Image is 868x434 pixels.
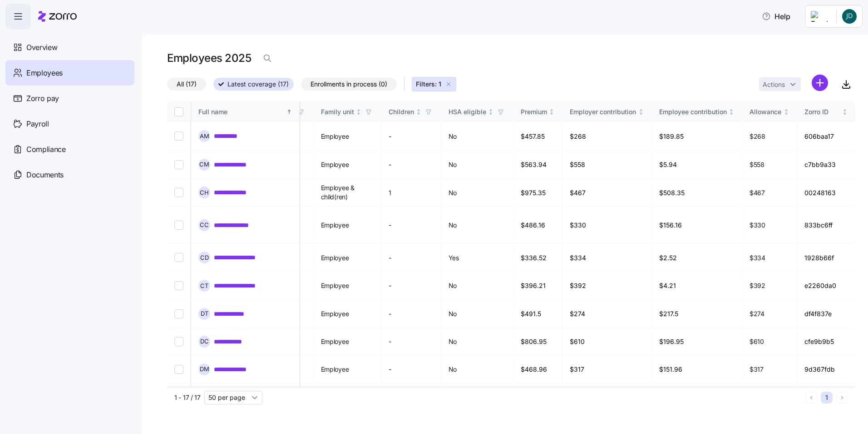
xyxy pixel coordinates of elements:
td: $486.16 [513,207,563,244]
th: Employee contributionNot sorted [652,101,743,122]
input: Select record 2 [174,160,183,169]
th: HSA eligibleNot sorted [441,101,513,122]
td: $4.21 [652,272,743,300]
span: No [449,188,457,197]
input: Select record 4 [174,221,183,230]
td: 606baa17 [797,122,855,151]
span: 1 - 17 / 17 [174,393,201,402]
button: Help [755,7,798,25]
div: Full name [198,107,285,117]
td: $268 [562,122,652,151]
td: $579.89 [513,384,563,412]
div: Not sorted [728,109,735,115]
a: Zorro pay [5,86,134,111]
td: - [381,328,441,356]
span: $274 [750,309,764,318]
span: D M [200,366,209,372]
span: Zorro pay [26,93,59,104]
input: Select record 3 [174,188,183,197]
div: Zorro ID [804,107,840,117]
td: $610 [562,328,652,356]
button: Actions [759,77,801,91]
a: Overview [5,35,134,60]
td: $392 [562,272,652,300]
span: Actions [763,81,785,88]
span: Employee [321,309,349,318]
span: Payroll [26,118,49,130]
span: $330 [750,221,765,230]
input: Select record 7 [174,309,183,318]
span: Filters: 1 [416,80,441,89]
span: C M [199,161,209,167]
span: Employee [321,132,349,141]
td: $396.21 [513,272,563,300]
td: ea9217dc [797,384,855,412]
div: Not sorted [488,109,494,115]
div: Not sorted [638,109,644,115]
td: $508.35 [652,179,743,207]
span: D C [200,338,209,344]
th: PremiumNot sorted [513,101,563,122]
span: $558 [750,160,764,169]
button: Next page [836,392,848,404]
td: $156.16 [652,207,743,244]
input: Select record 6 [174,281,183,290]
span: Employee [321,365,349,374]
td: $491.5 [513,300,563,328]
a: Payroll [5,111,134,136]
td: $334 [562,244,652,272]
td: - [381,151,441,179]
td: $5.94 [652,151,743,179]
div: Allowance [750,107,781,117]
td: $2.52 [652,244,743,272]
td: $196.95 [652,328,743,356]
span: No [449,160,457,169]
span: All (17) [177,78,197,90]
h1: Employees 2025 [167,51,251,65]
th: ChildrenNot sorted [381,101,441,122]
span: Enrollments in process (0) [311,78,387,90]
td: df4f837e [797,300,855,328]
td: $274 [562,300,652,328]
span: Yes [449,253,459,262]
td: $467 [562,179,652,207]
button: Filters: 1 [412,77,456,91]
span: No [449,337,457,346]
td: 9d367fdb [797,356,855,384]
td: $457.85 [513,122,563,151]
td: - [381,272,441,300]
td: 1928b66f [797,244,855,272]
td: cfe9b9b5 [797,328,855,356]
th: Full nameSorted ascending [191,101,300,122]
a: Documents [5,162,134,187]
td: $427 [562,384,652,412]
td: $975.35 [513,179,563,207]
div: Children [389,107,414,117]
th: Employer contributionNot sorted [562,101,652,122]
td: $189.85 [652,122,743,151]
th: Zorro IDNot sorted [797,101,855,122]
div: Not sorted [548,109,555,115]
img: Employer logo [811,11,829,22]
span: No [449,221,457,230]
span: No [449,309,457,318]
td: e2260da0 [797,272,855,300]
td: - [381,122,441,151]
span: Employee [321,160,349,169]
span: Latest coverage (17) [227,78,289,90]
div: Not sorted [355,109,362,115]
td: $336.52 [513,244,563,272]
td: 833bc6ff [797,207,855,244]
span: 1 [389,188,391,197]
button: Previous page [805,392,817,404]
span: C H [200,190,209,196]
div: Sorted ascending [286,109,292,115]
td: - [381,244,441,272]
td: c7bb9a33 [797,151,855,179]
svg: add icon [812,75,828,91]
span: Employee [321,281,349,290]
span: C D [200,255,209,261]
span: $317 [750,365,764,374]
td: $151.96 [652,356,743,384]
span: $467 [750,188,765,197]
